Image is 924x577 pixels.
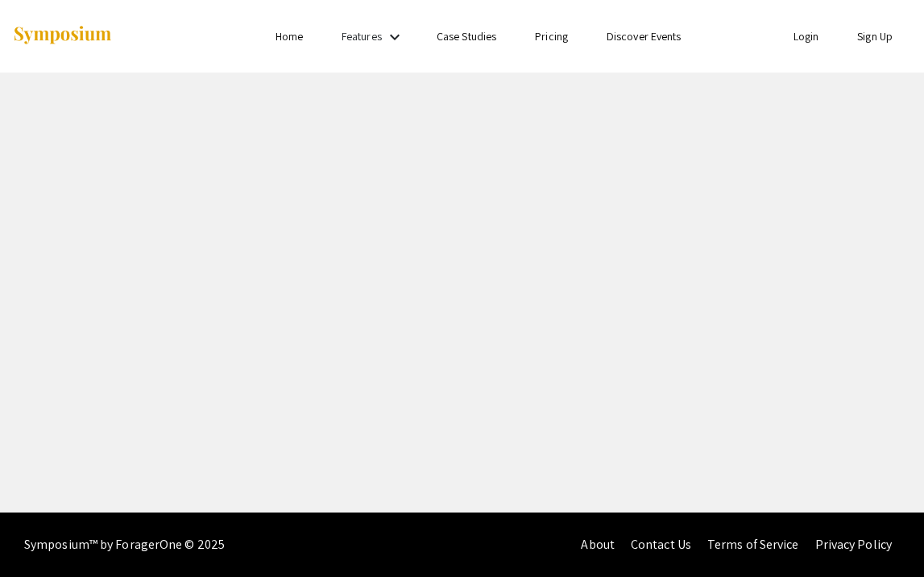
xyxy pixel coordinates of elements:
a: Login [793,29,819,44]
img: Symposium by ForagerOne [12,25,113,47]
a: Pricing [535,29,568,44]
a: Features [342,29,382,44]
a: Home [276,29,303,44]
div: Symposium™ by ForagerOne © 2025 [24,513,225,577]
a: About [581,536,615,553]
a: Terms of Service [707,536,799,553]
a: Privacy Policy [815,536,892,553]
a: Contact Us [631,536,691,553]
a: Case Studies [437,29,496,44]
a: Discover Events [607,29,682,44]
a: Sign Up [857,29,893,44]
mat-icon: Expand Features list [385,27,404,47]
